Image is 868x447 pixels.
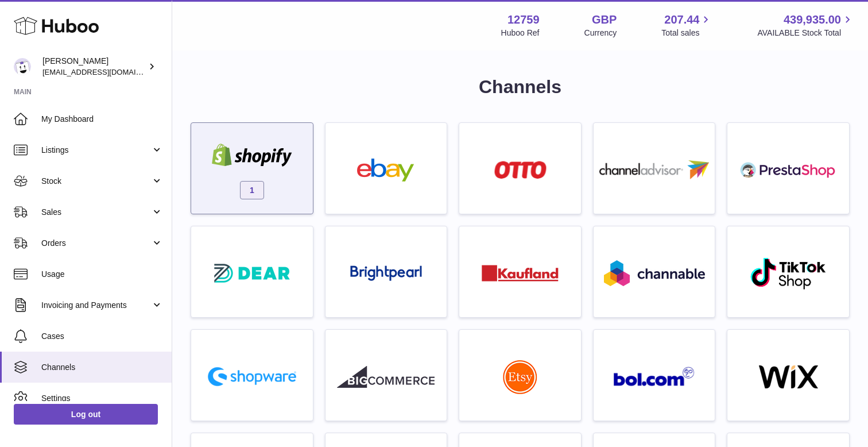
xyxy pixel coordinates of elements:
[507,12,540,28] strong: 12759
[501,28,540,38] div: Huboo Ref
[41,238,151,249] span: Orders
[14,404,158,425] a: Log out
[739,365,837,388] img: wix
[482,265,559,282] img: roseta-kaufland
[41,145,151,156] span: Listings
[41,393,163,404] span: Settings
[197,232,307,311] a: roseta-dear
[331,336,441,415] a: roseta-bigcommerce
[733,232,843,311] a: roseta-tiktokshop
[604,260,705,286] img: roseta-channable
[614,367,695,387] img: roseta-bol
[42,56,146,78] div: [PERSON_NAME]
[14,58,31,75] img: internalAdmin-12759@internal.huboo.com
[41,269,163,280] span: Usage
[592,12,617,28] strong: GBP
[203,144,301,167] img: shopify
[41,362,163,373] span: Channels
[661,12,712,38] a: 207.44 Total sales
[350,265,422,282] img: roseta-brightpearl
[739,159,837,182] img: roseta-prestashop
[197,336,307,415] a: roseta-shopware
[331,232,441,311] a: roseta-brightpearl
[240,181,264,199] span: 1
[41,114,163,125] span: My Dashboard
[733,336,843,415] a: wix
[203,363,301,391] img: roseta-shopware
[599,129,710,208] a: roseta-channel-advisor
[584,28,617,38] div: Currency
[599,336,710,415] a: roseta-bol
[191,75,850,99] h1: Channels
[494,161,547,179] img: roseta-otto
[599,160,710,179] img: roseta-channel-advisor
[42,67,169,76] span: [EMAIL_ADDRESS][DOMAIN_NAME]
[465,336,575,415] a: roseta-etsy
[211,260,293,286] img: roseta-dear
[664,12,699,28] span: 207.44
[757,12,854,38] a: 439,935.00 AVAILABLE Stock Total
[465,129,575,208] a: roseta-otto
[331,129,441,208] a: ebay
[750,257,827,290] img: roseta-tiktokshop
[41,300,151,311] span: Invoicing and Payments
[337,159,435,182] img: ebay
[733,129,843,208] a: roseta-prestashop
[661,28,712,38] span: Total sales
[41,331,163,342] span: Cases
[599,232,710,311] a: roseta-channable
[465,232,575,311] a: roseta-kaufland
[337,365,435,388] img: roseta-bigcommerce
[41,207,151,218] span: Sales
[757,28,854,38] span: AVAILABLE Stock Total
[41,176,151,187] span: Stock
[784,12,841,28] span: 439,935.00
[503,360,537,394] img: roseta-etsy
[197,129,307,208] a: shopify 1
